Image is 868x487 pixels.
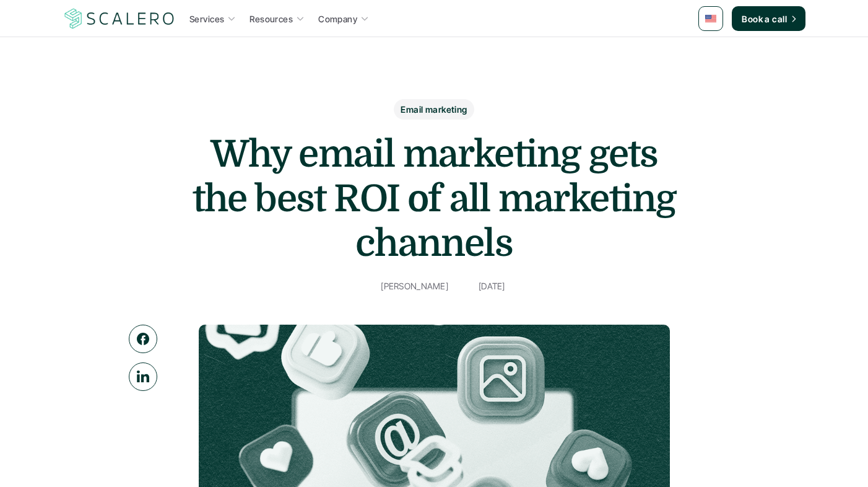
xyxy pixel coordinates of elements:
p: Email marketing [401,103,467,116]
p: Company [318,12,357,25]
p: [DATE] [479,278,505,294]
p: Book a call [742,12,787,25]
p: [PERSON_NAME] [381,278,448,294]
h1: Why email marketing gets the best ROI of all marketing channels [186,132,682,266]
a: Book a call [732,6,805,31]
p: Services [189,12,224,25]
img: Scalero company logo [63,7,176,30]
p: Resources [250,12,293,25]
